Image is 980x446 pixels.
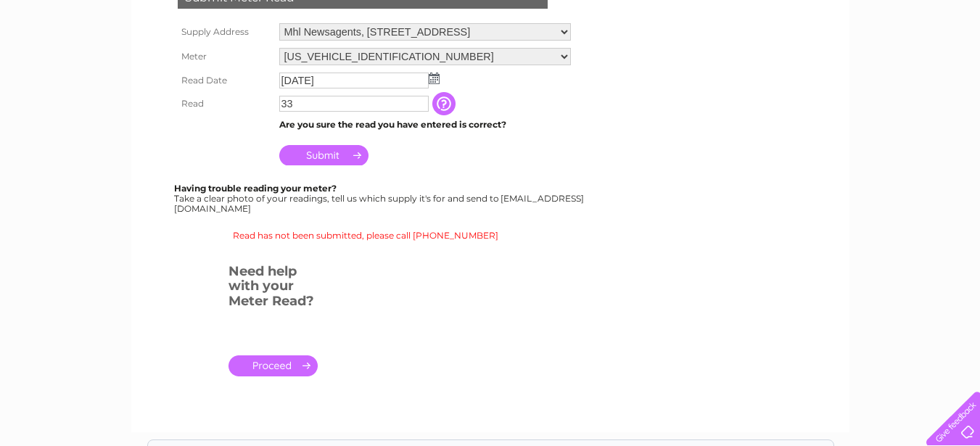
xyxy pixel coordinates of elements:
[276,115,575,134] td: Are you sure the read you have entered is correct?
[802,62,845,73] a: Telecoms
[279,145,368,165] input: Submit
[228,261,318,316] h3: Need help with your Meter Read?
[228,355,318,376] a: .
[432,92,458,115] input: Information
[174,92,276,115] th: Read
[174,69,276,92] th: Read Date
[174,183,337,194] b: Having trouble reading your meter?
[854,62,875,73] a: Blog
[148,8,833,70] div: Clear Business is a trading name of Verastar Limited (registered in [GEOGRAPHIC_DATA] No. 3667643...
[145,228,586,242] p: Read has not been submitted, please call [PHONE_NUMBER]
[174,20,276,44] th: Supply Address
[429,73,440,84] img: ...
[174,183,586,213] div: Take a clear photo of your readings, tell us which supply it's for and send to [EMAIL_ADDRESS][DO...
[174,44,276,69] th: Meter
[932,62,966,73] a: Log out
[34,38,108,82] img: logo.png
[884,62,919,73] a: Contact
[725,62,752,73] a: Water
[761,62,793,73] a: Energy
[707,7,807,25] a: 0333 014 3131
